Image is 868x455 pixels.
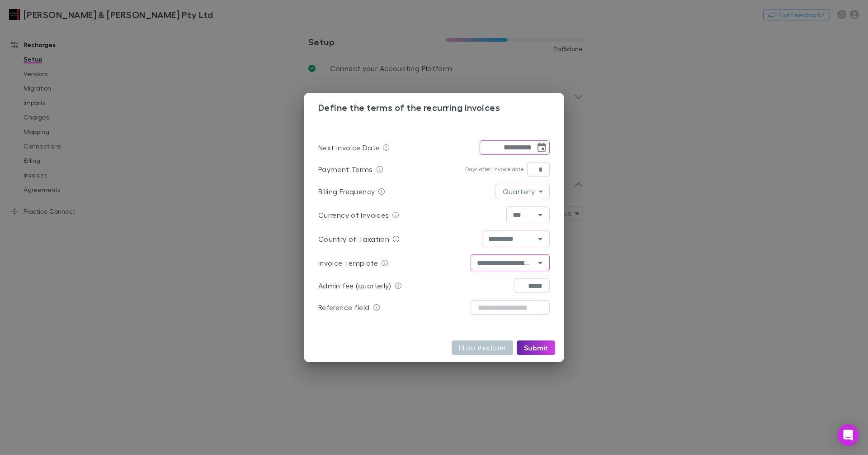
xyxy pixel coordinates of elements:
[535,141,548,154] button: Choose date, selected date is Oct 1, 2025
[318,234,389,244] p: Country of Taxation
[318,280,392,291] p: Admin fee (quarterly)
[318,142,379,153] p: Next Invoice Date
[318,164,373,175] p: Payment Terms
[534,257,547,269] button: Open
[318,186,375,197] p: Billing Frequency
[452,340,513,355] button: I'll do this later
[318,210,389,220] p: Currency of Invoices
[495,184,549,199] div: Quarterly
[534,233,547,245] button: Open
[534,209,547,221] button: Open
[318,102,564,113] h3: Define the terms of the recurring invoices
[318,302,370,313] p: Reference field
[517,340,555,355] button: Submit
[318,258,378,268] p: Invoice Template
[465,166,524,173] p: Days after invoice date
[837,424,859,446] div: Open Intercom Messenger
